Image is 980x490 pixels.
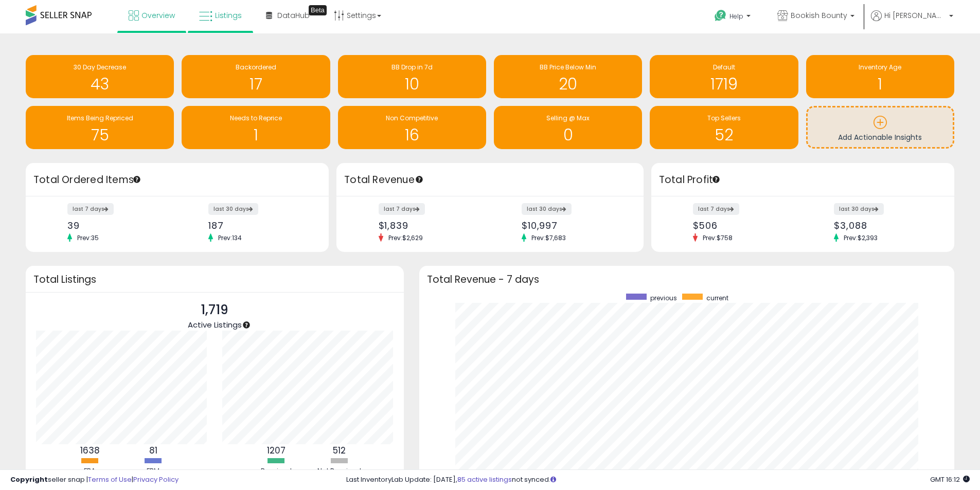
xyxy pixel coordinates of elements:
[33,173,321,187] h3: Total Ordered Items
[26,55,174,98] a: 30 Day Decrease 43
[236,63,276,71] span: Backordered
[494,55,642,98] a: BB Price Below Min 20
[871,10,953,33] a: Hi [PERSON_NAME]
[80,444,100,457] b: 1638
[188,300,242,320] p: 1,719
[698,233,738,242] span: Prev: $758
[338,55,486,98] a: BB Drop in 7d 10
[149,444,157,457] b: 81
[659,173,947,187] h3: Total Profit
[188,319,242,330] span: Active Listings
[309,466,370,476] div: Not Repriced
[811,76,949,93] h1: 1
[806,55,954,98] a: Inventory Age 1
[550,476,556,483] i: Click here to read more about un-synced listings.
[141,10,175,21] span: Overview
[457,475,512,484] a: 85 active listings
[706,294,728,302] span: current
[386,114,438,122] span: Non Competitive
[494,106,642,149] a: Selling @ Max 0
[187,126,325,143] h1: 1
[522,220,626,231] div: $10,997
[711,175,721,184] div: Tooltip anchor
[132,175,141,184] div: Tooltip anchor
[522,203,572,215] label: last 30 days
[834,220,936,231] div: $3,088
[31,126,169,143] h1: 75
[343,76,481,93] h1: 10
[540,63,596,71] span: BB Price Below Min
[650,294,677,302] span: previous
[526,233,571,242] span: Prev: $7,683
[808,107,953,147] a: Add Actionable Insights
[59,466,121,476] div: FBA
[88,475,132,484] a: Terms of Use
[650,106,798,149] a: Top Sellers 52
[693,203,739,215] label: last 7 days
[859,63,901,71] span: Inventory Age
[10,475,48,484] strong: Copyright
[650,55,798,98] a: Default 1719
[74,63,126,71] span: 30 Day Decrease
[707,114,741,122] span: Top Sellers
[379,203,425,215] label: last 7 days
[213,233,247,242] span: Prev: 134
[346,475,970,485] div: Last InventoryLab Update: [DATE], not synced.
[208,220,311,231] div: 187
[343,126,481,143] h1: 16
[729,12,743,21] span: Help
[182,55,330,98] a: Backordered 17
[714,9,727,22] i: Get Help
[26,106,174,149] a: Items Being Repriced 75
[693,220,795,231] div: $506
[379,220,483,231] div: $1,839
[122,466,184,476] div: FBM
[10,475,179,485] div: seller snap | |
[245,466,307,476] div: Repriced
[338,106,486,149] a: Non Competitive 16
[133,475,179,484] a: Privacy Policy
[344,173,636,187] h3: Total Revenue
[67,114,133,122] span: Items Being Repriced
[215,10,242,21] span: Listings
[499,76,637,93] h1: 20
[67,203,114,215] label: last 7 days
[655,126,793,143] h1: 52
[713,63,735,71] span: Default
[187,76,325,93] h1: 17
[884,10,946,21] span: Hi [PERSON_NAME]
[31,76,169,93] h1: 43
[333,444,346,457] b: 512
[267,444,286,457] b: 1207
[230,114,282,122] span: Needs to Reprice
[499,126,637,143] h1: 0
[655,76,793,93] h1: 1719
[309,5,327,15] div: Tooltip anchor
[834,203,884,215] label: last 30 days
[33,276,396,283] h3: Total Listings
[838,132,922,142] span: Add Actionable Insights
[427,276,947,283] h3: Total Revenue - 7 days
[242,320,251,330] div: Tooltip anchor
[383,233,428,242] span: Prev: $2,629
[415,175,424,184] div: Tooltip anchor
[182,106,330,149] a: Needs to Reprice 1
[391,63,433,71] span: BB Drop in 7d
[791,10,847,21] span: Bookish Bounty
[208,203,258,215] label: last 30 days
[277,10,310,21] span: DataHub
[546,114,590,122] span: Selling @ Max
[839,233,883,242] span: Prev: $2,393
[706,2,761,33] a: Help
[930,475,970,484] span: 2025-09-9 16:12 GMT
[67,220,170,231] div: 39
[72,233,104,242] span: Prev: 35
